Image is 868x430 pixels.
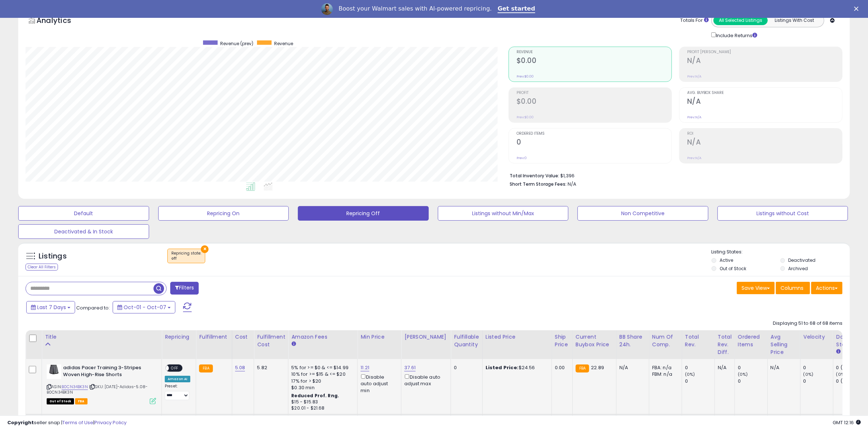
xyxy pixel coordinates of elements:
div: Totals For [680,17,709,24]
div: Current Buybox Price [576,333,613,348]
div: 17% for > $20 [291,378,352,384]
div: Amazon AI [165,376,190,382]
div: 0 [454,364,476,371]
small: Prev: 0 [517,156,527,160]
small: (0%) [803,371,814,377]
div: Fulfillable Quantity [454,333,479,348]
div: 0 [738,378,767,384]
div: 5% for >= $0 & <= $14.99 [291,364,352,371]
b: Short Term Storage Fees: [510,181,567,187]
div: 0 (0%) [836,378,866,384]
div: Ship Price [555,333,569,348]
small: Prev: N/A [687,115,701,119]
p: Listing States: [712,249,850,256]
div: Min Price [361,333,398,341]
div: Ordered Items [738,333,764,348]
button: × [201,245,209,253]
div: Repricing [165,333,193,341]
div: Displaying 51 to 68 of 68 items [773,320,842,327]
strong: Copyright [7,419,34,426]
div: [PERSON_NAME] [404,333,448,341]
button: All Selected Listings [713,16,768,25]
label: Archived [789,265,808,272]
div: BB Share 24h. [619,333,646,348]
button: Columns [776,282,810,294]
div: Total Rev. Diff. [718,333,732,356]
div: Fulfillment [199,333,229,341]
b: Listed Price: [486,364,519,371]
div: $0.30 min [291,384,352,391]
div: Preset: [165,384,190,400]
div: N/A [718,364,729,371]
div: Total Rev. [685,333,712,348]
span: Profit [PERSON_NAME] [687,50,842,54]
div: Close [854,7,861,11]
div: $24.56 [486,364,546,371]
button: Listings without Cost [717,206,848,221]
div: Fulfillment Cost [257,333,285,348]
div: Disable auto adjust min [361,373,396,394]
small: Prev: N/A [687,156,701,160]
div: ASIN: [47,364,156,403]
h2: N/A [687,97,842,107]
div: $15 - $15.83 [291,399,352,405]
b: Total Inventory Value: [510,173,559,179]
span: Revenue (prev) [220,40,253,47]
button: Actions [811,282,842,294]
small: FBA [576,364,589,372]
span: N/A [568,181,576,188]
span: Avg. Buybox Share [687,91,842,95]
label: Active [720,257,733,263]
small: Amazon Fees. [291,341,296,347]
img: 31W0ur1p6yL._SL40_.jpg [47,364,61,379]
span: Compared to: [76,304,110,311]
span: Revenue [274,40,293,47]
div: Amazon Fees [291,333,354,341]
small: Prev: $0.00 [517,74,534,79]
span: OFF [169,365,180,371]
button: Repricing On [158,206,289,221]
small: (0%) [738,371,748,377]
button: Deactivated & In Stock [18,224,149,239]
div: N/A [771,364,795,371]
h2: N/A [687,56,842,66]
button: Filters [170,282,199,295]
label: Deactivated [789,257,816,263]
div: 0.00 [555,364,567,371]
div: 0 [738,364,767,371]
small: Prev: N/A [687,74,701,79]
small: (0%) [685,371,695,377]
div: Disable auto adjust max [404,373,445,387]
div: 0 (0%) [836,364,866,371]
div: Velocity [803,333,830,341]
span: Oct-01 - Oct-07 [124,304,166,311]
button: Default [18,206,149,221]
small: Prev: $0.00 [517,115,534,119]
span: 2025-10-15 12:16 GMT [833,419,861,426]
span: Profit [517,91,672,95]
span: 22.89 [591,364,604,371]
button: Repricing Off [298,206,429,221]
small: FBA [199,364,213,372]
div: Include Returns [706,31,766,39]
h2: $0.00 [517,97,672,107]
span: Repricing state : [171,250,201,261]
div: 5.82 [257,364,283,371]
span: All listings that are currently out of stock and unavailable for purchase on Amazon [47,398,74,405]
a: 5.08 [235,364,245,371]
h5: Listings [39,251,67,261]
a: B0CN34BK3N [62,384,88,390]
span: Ordered Items [517,132,672,136]
div: Title [45,333,159,341]
a: 11.21 [361,364,369,371]
span: Columns [781,284,803,292]
div: Boost your Walmart sales with AI-powered repricing. [339,5,492,12]
span: | SKU: [DATE]-Adidas-5.08-B0CN34BK3N [47,384,148,395]
button: Oct-01 - Oct-07 [113,301,175,313]
h5: Analytics [36,15,85,27]
div: 0 [685,364,715,371]
div: 0 [803,364,833,371]
div: 10% for >= $15 & <= $20 [291,371,352,378]
button: Listings With Cost [767,16,822,25]
div: Listed Price [486,333,549,341]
